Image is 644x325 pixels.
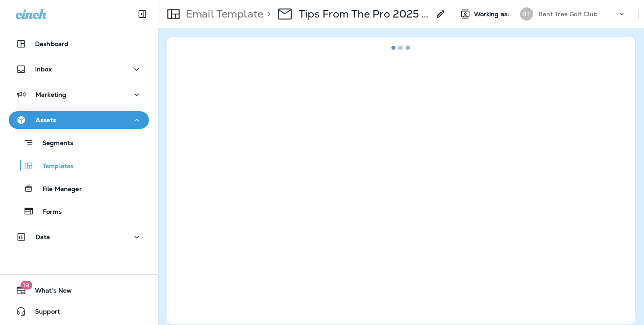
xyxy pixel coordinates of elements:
[263,7,271,21] p: >
[299,7,430,21] p: Tips From The Pro 2025 - 9/15
[9,228,149,246] button: Data
[9,282,149,299] button: 19What's New
[34,139,73,148] p: Segments
[9,179,149,198] button: File Manager
[130,5,155,23] button: Collapse Sidebar
[26,308,60,318] span: Support
[9,133,149,152] button: Segments
[9,111,149,129] button: Assets
[35,91,66,98] p: Marketing
[9,303,149,320] button: Support
[35,66,52,73] p: Inbox
[520,7,533,21] div: BT
[9,202,149,220] button: Forms
[9,35,149,53] button: Dashboard
[35,40,68,47] p: Dashboard
[9,86,149,103] button: Marketing
[182,7,263,21] p: Email Template
[9,156,149,175] button: Templates
[26,287,72,297] span: What's New
[34,162,74,171] p: Templates
[34,208,62,216] p: Forms
[20,281,32,290] span: 19
[35,117,56,124] p: Assets
[34,185,82,194] p: File Manager
[538,11,598,18] p: Bent Tree Golf Club
[9,60,149,78] button: Inbox
[35,233,50,240] p: Data
[474,11,511,18] span: Working as:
